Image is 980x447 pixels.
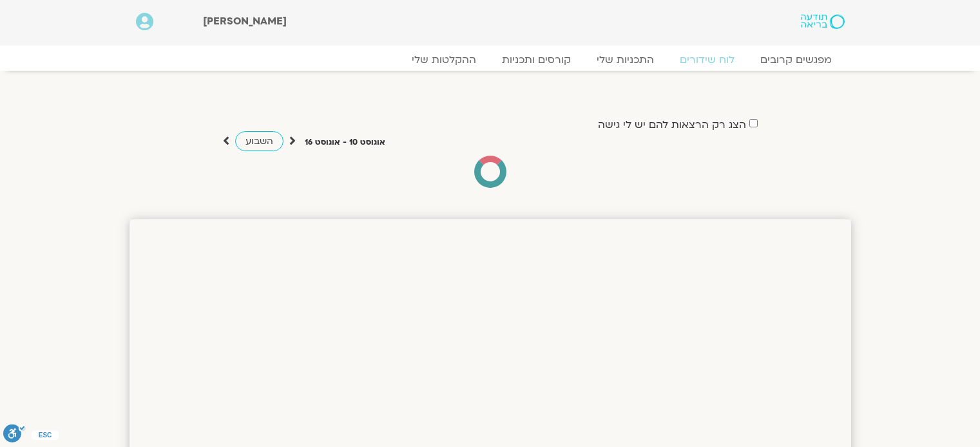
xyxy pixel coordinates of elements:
label: הצג רק הרצאות להם יש לי גישה [598,119,746,131]
a: מפגשים קרובים [747,53,845,66]
span: [PERSON_NAME] [203,14,287,28]
a: התכניות שלי [584,53,667,66]
a: ההקלטות שלי [399,53,489,66]
a: לוח שידורים [667,53,747,66]
a: השבוע [235,131,283,151]
span: השבוע [245,135,273,147]
nav: Menu [136,53,845,66]
a: קורסים ותכניות [489,53,584,66]
p: אוגוסט 10 - אוגוסט 16 [305,136,385,149]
